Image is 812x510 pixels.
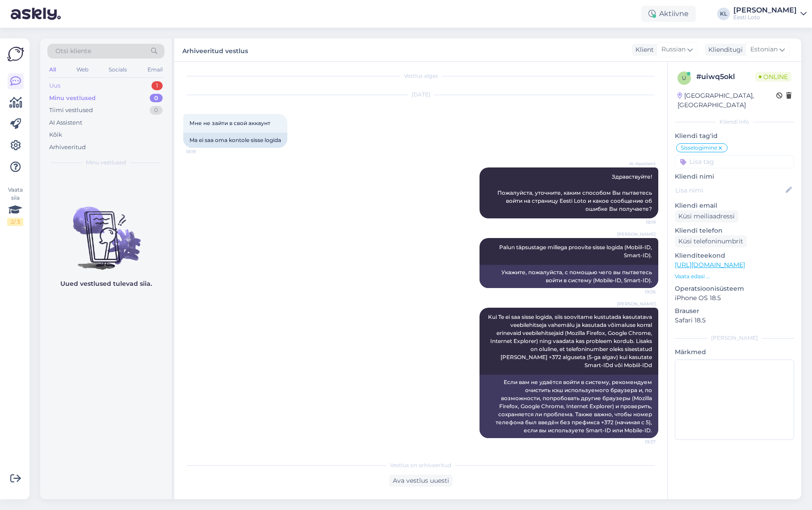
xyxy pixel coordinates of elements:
[675,293,794,303] p: iPhone OS 18.5
[75,64,90,75] div: Web
[49,94,96,103] div: Minu vestlused
[49,143,86,152] div: Arhiveeritud
[7,186,23,226] div: Vaata siia
[189,120,270,126] span: Мне не зайти в свой аккаунт
[677,91,776,110] div: [GEOGRAPHIC_DATA], [GEOGRAPHIC_DATA]
[617,231,656,238] span: [PERSON_NAME]
[499,244,653,259] span: Palun täpsustage millega proovite sisse logida (Mobiil-ID, Smart-ID).
[675,210,738,222] div: Küsi meiliaadressi
[750,45,778,54] span: Estonian
[733,7,797,14] div: [PERSON_NAME]
[186,148,219,155] span: 18:19
[7,218,23,226] div: 2 / 3
[7,46,24,63] img: Askly Logo
[675,226,794,235] p: Kliendi telefon
[183,133,287,148] div: Ma ei saa oma kontole sisse logida
[675,131,794,141] p: Kliendi tag'id
[49,81,60,90] div: Uus
[146,64,164,75] div: Email
[40,191,172,271] img: No chats
[641,6,696,22] div: Aktiivne
[49,118,82,127] div: AI Assistent
[182,44,248,56] label: Arhiveeritud vestlus
[675,235,747,247] div: Küsi telefoninumbrit
[675,306,794,316] p: Brauser
[47,64,58,75] div: All
[488,314,653,368] span: Kui Te ei saa sisse logida, siis soovitame kustutada kasutatava veebilehitseja vahemälu ja kasuta...
[480,375,658,438] div: Если вам не удаётся войти в систему, рекомендуем очистить кэш используемого браузера и, по возмож...
[49,130,62,139] div: Kõik
[675,172,794,181] p: Kliendi nimi
[675,347,794,357] p: Märkmed
[497,173,653,212] span: Здравствуйте! Пожалуйста, уточните, каким способом Вы пытаетесь войти на страницу Eesti Loto и ка...
[675,118,794,126] div: Kliendi info
[622,288,656,295] span: 19:36
[86,159,126,167] span: Minu vestlused
[150,106,163,115] div: 0
[622,219,656,226] span: 18:19
[617,301,656,307] span: [PERSON_NAME]
[705,45,743,54] div: Klienditugi
[183,72,658,80] div: Vestlus algas
[661,45,686,54] span: Russian
[480,265,658,288] div: Укажите, пожалуйста, с помощью чего вы пытаетесь войти в систему (Mobile-ID, Smart-ID).
[622,439,656,445] span: 19:37
[675,272,794,280] p: Vaata edasi ...
[60,279,152,288] p: Uued vestlused tulevad siia.
[717,8,730,20] div: KL
[675,185,784,195] input: Lisa nimi
[755,72,791,82] span: Online
[675,261,745,269] a: [URL][DOMAIN_NAME]
[682,75,686,81] span: u
[675,201,794,210] p: Kliendi email
[696,71,755,82] div: # uiwq5okl
[622,160,656,167] span: AI Assistent
[390,461,451,469] span: Vestlus on arhiveeritud
[49,106,93,115] div: Tiimi vestlused
[675,155,794,168] input: Lisa tag
[675,284,794,293] p: Operatsioonisüsteem
[183,91,658,99] div: [DATE]
[107,64,129,75] div: Socials
[675,251,794,260] p: Klienditeekond
[733,7,807,21] a: [PERSON_NAME]Eesti Loto
[632,45,654,54] div: Klient
[681,145,717,150] span: Sisselogimine
[733,14,797,21] div: Eesti Loto
[675,334,794,342] div: [PERSON_NAME]
[389,475,453,487] div: Ava vestlus uuesti
[55,46,91,56] span: Otsi kliente
[675,316,794,325] p: Safari 18.5
[150,94,163,103] div: 0
[151,81,163,90] div: 1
